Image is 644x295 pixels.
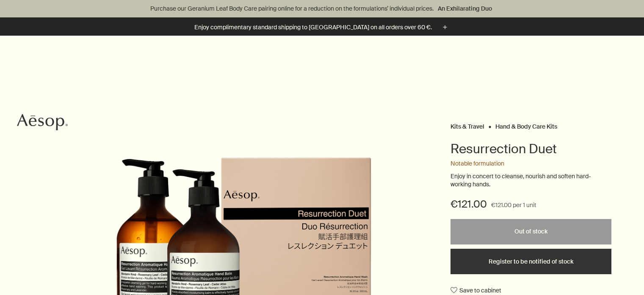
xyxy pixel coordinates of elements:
[194,22,450,32] button: Enjoy complimentary standard shipping to [GEOGRAPHIC_DATA] on all orders over 60 €.
[451,197,487,211] span: €121.00
[8,4,636,13] p: Purchase our Geranium Leaf Body Care pairing online for a reduction on the formulations’ individu...
[15,112,70,135] a: Aesop
[451,219,611,244] button: Out of stock - €121.00
[451,172,611,189] p: Enjoy in concert to cleanse, nourish and soften hard-working hands.
[451,249,611,274] button: Register to be notified of stock
[194,23,432,32] p: Enjoy complimentary standard shipping to [GEOGRAPHIC_DATA] on all orders over 60 €.
[451,123,484,126] a: Kits & Travel
[495,123,557,126] a: Hand & Body Care Kits
[436,4,494,13] a: An Exhilarating Duo
[17,114,68,131] svg: Aesop
[451,140,611,157] h1: Resurrection Duet
[491,200,536,211] span: €121.00 per 1 unit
